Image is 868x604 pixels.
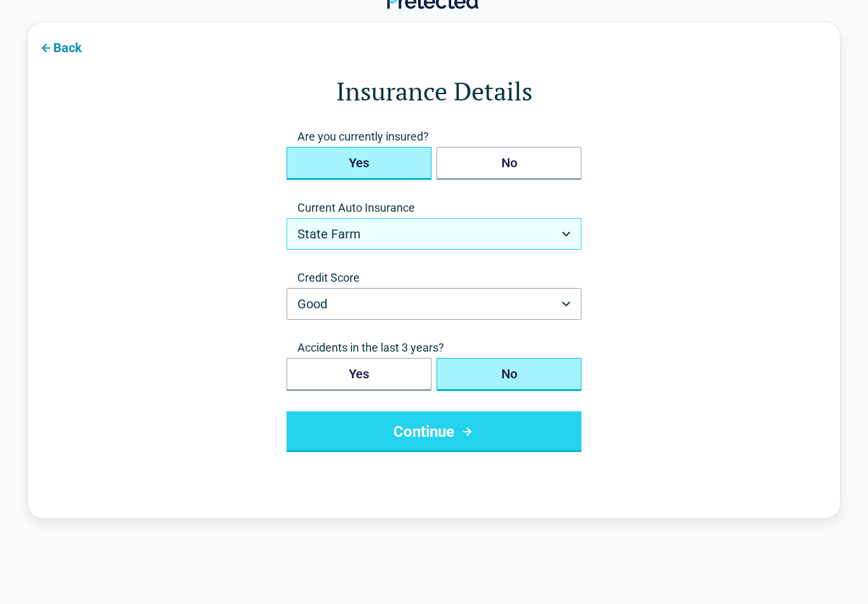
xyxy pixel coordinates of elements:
span: Are you currently insured? [287,129,581,144]
label: Credit Score [287,270,581,285]
button: No [437,358,581,391]
button: Yes [287,147,431,180]
span: Accidents in the last 3 years? [287,340,581,355]
button: Back [28,32,92,61]
button: No [437,147,581,180]
button: Yes [287,358,431,391]
h1: Insurance Details [79,73,789,109]
label: Current Auto Insurance [287,200,581,216]
button: Continue [287,411,581,452]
